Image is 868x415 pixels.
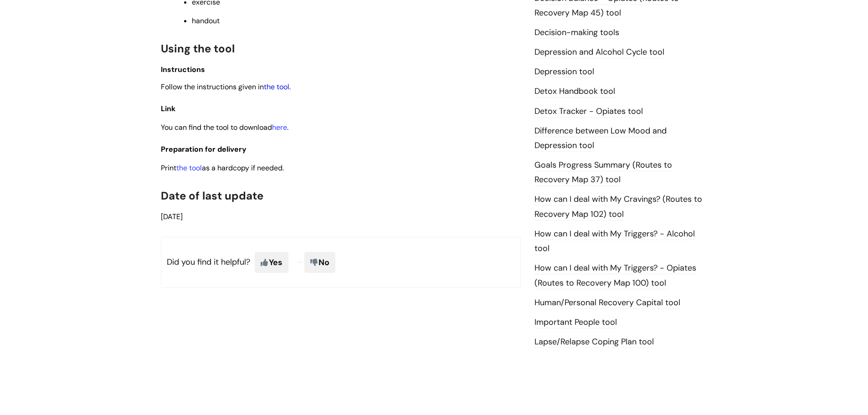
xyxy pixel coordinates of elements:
span: Yes [255,252,288,273]
a: Decision-making tools [534,27,619,39]
a: Important People tool [534,317,617,328]
a: Detox Tracker - Opiates tool [534,106,643,118]
span: Instructions [161,65,205,74]
span: Link [161,104,175,113]
a: the tool [176,163,202,173]
span: handout [192,16,220,26]
a: How can I deal with My Cravings? (Routes to Recovery Map 102) tool [534,194,702,220]
span: Using the tool [161,41,235,56]
a: Difference between Low Mood and Depression tool [534,125,667,152]
a: How can I deal with My Triggers? - Opiates (Routes to Recovery Map 100) tool [534,262,696,289]
a: the tool [264,82,289,92]
a: Detox Handbook tool [534,86,615,97]
span: No [304,252,335,273]
a: Depression and Alcohol Cycle tool [534,46,664,58]
a: Depression tool [534,66,594,78]
span: You can find the tool to download . [161,123,288,132]
a: Lapse/Relapse Coping Plan tool [534,336,654,348]
p: Did you find it helpful? [161,237,521,288]
span: as a hardcopy if needed. [202,163,284,173]
a: here [272,123,287,132]
span: Print [161,163,176,173]
a: How can I deal with My Triggers? - Alcohol tool [534,228,695,255]
a: Human/Personal Recovery Capital tool [534,297,680,309]
span: Date of last update [161,189,263,203]
span: [DATE] [161,212,183,221]
span: Preparation for delivery [161,144,247,154]
span: Follow the instructions given in . [161,82,291,92]
a: Goals Progress Summary (Routes to Recovery Map 37) tool [534,159,672,186]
